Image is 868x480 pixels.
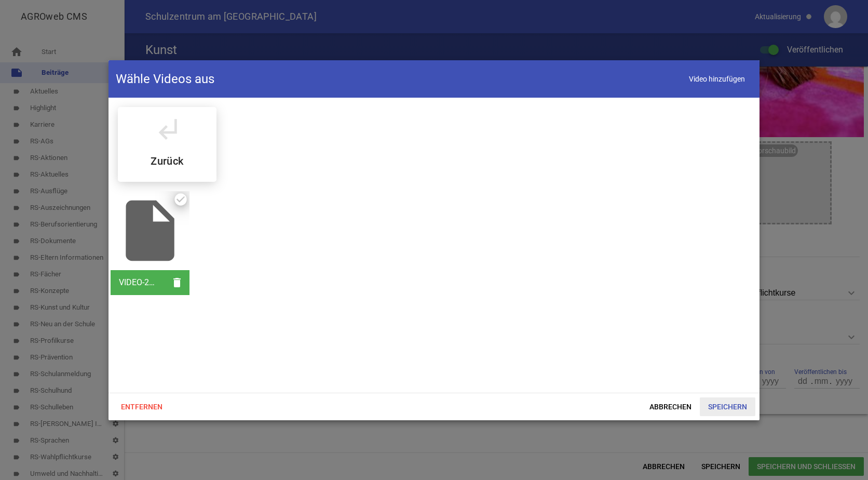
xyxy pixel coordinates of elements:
i: delete [165,270,189,295]
div: Kunst [118,107,216,182]
h4: Wähle Videos aus [116,71,214,87]
span: VIDEO-2025-09-18-08-44-30.mp4 [111,269,165,296]
h5: Zurück [151,156,183,166]
span: Video hinzufügen [682,68,752,89]
i: subdirectory_arrow_left [153,114,182,143]
span: Entfernen [113,397,171,416]
span: Speichern [700,397,755,416]
span: Abbrechen [641,397,700,416]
